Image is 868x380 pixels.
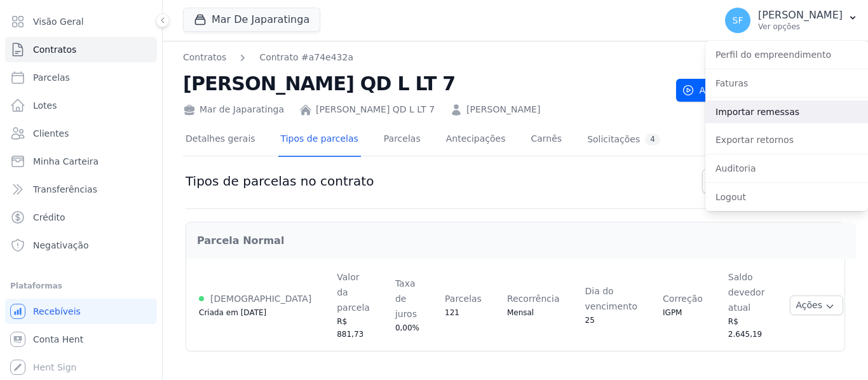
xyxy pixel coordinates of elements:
a: Logout [705,186,868,208]
span: Contratos [33,43,76,56]
a: Carnês [528,123,564,157]
span: Recebíveis [33,305,81,318]
nav: Breadcrumb [183,51,353,64]
a: [PERSON_NAME] [466,103,540,116]
button: Ativo [676,79,749,102]
nav: Breadcrumb [183,51,666,64]
a: Parcelas [5,65,157,90]
h2: Parcela Normal [197,233,845,248]
span: Mensal [507,308,534,317]
span: Clientes [33,127,69,140]
span: Transferências [33,183,97,196]
button: Ações [790,295,843,315]
span: 0,00% [395,323,419,332]
a: Recebíveis [5,299,157,324]
a: Contratos [183,51,226,64]
a: Criar parcela recorrente [702,169,845,193]
span: Crédito [33,211,65,224]
a: Visão Geral [5,9,157,34]
a: Clientes [5,121,157,146]
span: 121 [445,308,459,317]
a: Antecipações [444,123,508,157]
span: SF [733,16,743,25]
a: Auditoria [705,157,868,180]
a: Solicitações4 [585,123,663,157]
a: Faturas [705,72,868,95]
a: Crédito [5,205,157,230]
span: R$ 2.645,19 [728,317,762,339]
a: Perfil do empreendimento [705,43,868,66]
a: Lotes [5,93,157,118]
span: Parcelas [445,294,482,304]
p: [PERSON_NAME] [758,9,843,22]
a: Conta Hent [5,327,157,352]
button: Mar De Japaratinga [183,8,320,32]
div: Solicitações [587,133,660,146]
a: Detalhes gerais [183,123,258,157]
div: Plataformas [10,278,152,294]
span: Conta Hent [33,333,83,346]
span: Lotes [33,99,57,112]
a: Importar remessas [705,100,868,123]
span: Dia do vencimento [585,286,638,311]
span: Parcelas [33,71,70,84]
a: [PERSON_NAME] QD L LT 7 [316,103,435,116]
span: Criada em [DATE] [199,308,266,317]
span: Valor da parcela [337,272,370,313]
span: Recorrência [507,294,560,304]
h2: [PERSON_NAME] QD L LT 7 [183,69,666,98]
button: SF [PERSON_NAME] Ver opções [715,3,868,38]
span: 25 [585,316,595,325]
a: Negativação [5,233,157,258]
span: Correção [663,294,703,304]
span: R$ 881,73 [337,317,363,339]
span: Minha Carteira [33,155,98,168]
span: IGPM [663,308,682,317]
span: Saldo devedor atual [728,272,765,313]
a: Parcelas [381,123,423,157]
a: Transferências [5,177,157,202]
span: [DEMOGRAPHIC_DATA] [210,294,311,304]
span: Visão Geral [33,15,84,28]
span: Ativo [682,79,722,102]
a: Minha Carteira [5,149,157,174]
h1: Tipos de parcelas no contrato [186,173,374,189]
p: Ver opções [758,22,843,32]
a: Tipos de parcelas [278,123,361,157]
a: Contratos [5,37,157,62]
div: 4 [645,133,660,146]
a: Exportar retornos [705,128,868,151]
span: Negativação [33,239,89,252]
div: Mar de Japaratinga [183,103,284,116]
a: Contrato #a74e432a [259,51,353,64]
span: Taxa de juros [395,278,417,319]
